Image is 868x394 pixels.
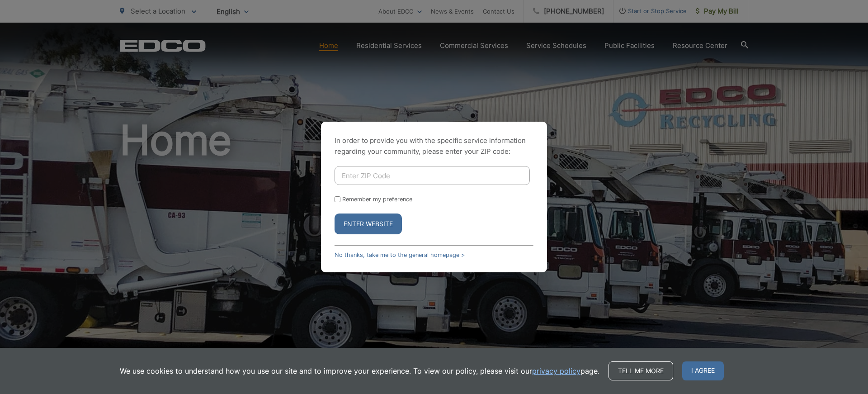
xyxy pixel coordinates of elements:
label: Remember my preference [342,196,412,203]
button: Enter Website [335,214,402,234]
a: Tell me more [609,361,673,380]
p: We use cookies to understand how you use our site and to improve your experience. To view our pol... [120,366,599,376]
a: privacy policy [532,366,580,376]
input: Enter ZIP Code [335,166,530,185]
a: No thanks, take me to the general homepage > [335,252,465,258]
p: In order to provide you with the specific service information regarding your community, please en... [335,135,533,157]
span: I agree [682,361,724,380]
